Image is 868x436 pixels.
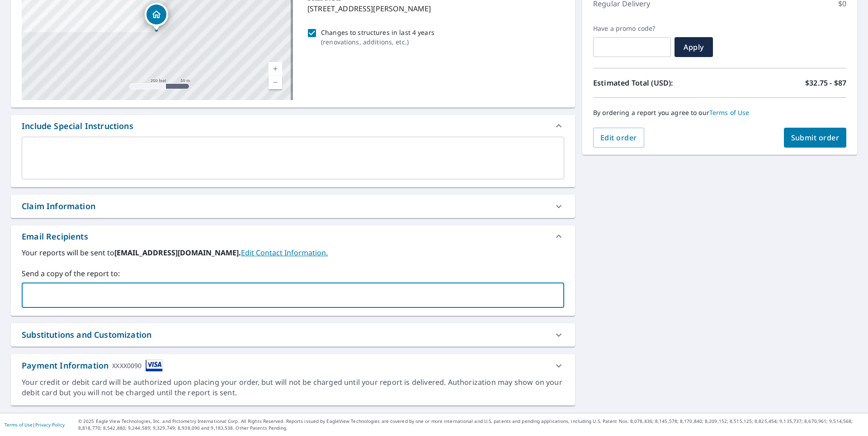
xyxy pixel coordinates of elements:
a: Privacy Policy [35,422,65,428]
label: Have a promo code? [593,24,671,33]
p: ( renovations, additions, etc. ) [321,37,434,47]
div: Include Special Instructions [11,115,575,137]
div: XXXX0090 [112,359,142,372]
b: [EMAIL_ADDRESS][DOMAIN_NAME]. [114,248,241,258]
span: Submit order [791,133,840,143]
label: Send a copy of the report to: [22,268,564,279]
a: Terms of Use [5,422,33,428]
div: Claim Information [22,200,95,212]
div: Your credit or debit card will be authorized upon placing your order, but will not be charged unt... [22,377,564,398]
p: | [5,422,65,427]
button: Edit order [593,128,644,148]
label: Your reports will be sent to [22,247,564,258]
div: Include Special Instructions [22,120,133,132]
div: Email Recipients [11,225,575,247]
p: $32.75 - $87 [805,77,846,88]
div: Dropped pin, building 1, Residential property, 864 Dudley Dr Sevierville, TN 37876 [145,3,168,31]
p: [STREET_ADDRESS][PERSON_NAME] [307,3,561,14]
button: Apply [675,37,713,57]
span: Edit order [600,133,637,143]
div: Substitutions and Customization [22,329,151,341]
a: EditContactInfo [241,248,328,258]
button: Submit order [784,128,847,148]
a: Current Level 17, Zoom In [269,62,282,76]
a: Current Level 17, Zoom Out [269,76,282,89]
p: © 2025 Eagle View Technologies, Inc. and Pictometry International Corp. All Rights Reserved. Repo... [78,418,863,431]
p: By ordering a report you agree to our [593,109,846,117]
div: Email Recipients [22,230,88,243]
p: Changes to structures in last 4 years [321,28,434,37]
div: Claim Information [11,195,575,218]
img: cardImage [146,359,163,372]
div: Payment InformationXXXX0090cardImage [11,354,575,377]
p: Estimated Total (USD): [593,77,720,88]
div: Payment Information [22,359,163,372]
span: Apply [682,42,706,52]
div: Substitutions and Customization [11,323,575,346]
a: Terms of Use [709,108,750,117]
